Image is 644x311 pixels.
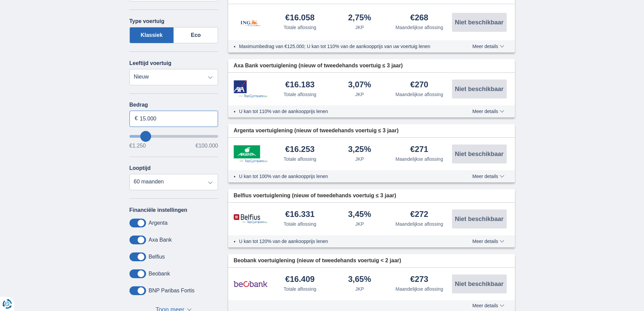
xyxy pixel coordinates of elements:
[239,173,448,180] li: U kan tot 100% van de aankoopprijs lenen
[410,145,428,154] div: €271
[348,275,371,284] div: 3,65%
[285,81,315,90] div: €16.183
[234,192,396,200] span: Belfius voertuiglening (nieuw of tweedehands voertuig ≤ 3 jaar)
[396,286,443,292] div: Maandelijkse aflossing
[129,60,171,66] label: Leeftijd voertuig
[472,303,504,308] span: Meer details
[455,281,503,287] span: Niet beschikbaar
[452,13,507,32] button: Niet beschikbaar
[284,91,316,98] div: Totale aflossing
[135,115,138,123] span: €
[467,303,509,308] button: Meer details
[355,91,364,98] div: JKP
[467,239,509,244] button: Meer details
[472,174,504,179] span: Meer details
[149,237,172,243] label: Axa Bank
[452,209,507,228] button: Niet beschikbaar
[455,86,503,92] span: Niet beschikbaar
[285,14,315,23] div: €16.058
[187,308,192,311] span: ▼
[452,145,507,163] button: Niet beschikbaar
[284,156,316,162] div: Totale aflossing
[129,165,151,171] label: Looptijd
[348,210,371,219] div: 3,45%
[129,143,146,149] span: €1.250
[396,91,443,98] div: Maandelijkse aflossing
[234,257,401,265] span: Beobank voertuiglening (nieuw of tweedehands voertuig < 2 jaar)
[149,271,170,277] label: Beobank
[348,81,371,90] div: 3,07%
[348,14,371,23] div: 2,75%
[348,145,371,154] div: 3,25%
[174,27,218,43] label: Eco
[455,151,503,157] span: Niet beschikbaar
[234,62,403,70] span: Axa Bank voertuiglening (nieuw of tweedehands voertuig ≤ 3 jaar)
[239,43,448,50] li: Maximumbedrag van €125.000; U kan tot 110% van de aankoopprijs van uw voertuig lenen
[285,145,315,154] div: €16.253
[239,238,448,245] li: U kan tot 120% van de aankoopprijs lenen
[195,143,218,149] span: €100.000
[455,216,503,222] span: Niet beschikbaar
[284,286,316,292] div: Totale aflossing
[472,44,504,49] span: Meer details
[396,156,443,162] div: Maandelijkse aflossing
[467,44,509,49] button: Meer details
[149,254,165,260] label: Belfius
[452,274,507,293] button: Niet beschikbaar
[472,109,504,114] span: Meer details
[410,14,428,23] div: €268
[455,19,503,25] span: Niet beschikbaar
[239,108,448,115] li: U kan tot 110% van de aankoopprijs lenen
[396,24,443,31] div: Maandelijkse aflossing
[355,24,364,31] div: JKP
[452,80,507,98] button: Niet beschikbaar
[129,207,188,213] label: Financiële instellingen
[285,210,315,219] div: €16.331
[234,214,267,224] img: product.pl.alt Belfius
[410,275,428,284] div: €273
[467,109,509,114] button: Meer details
[129,27,174,43] label: Klassiek
[410,210,428,219] div: €272
[355,286,364,292] div: JKP
[129,18,165,24] label: Type voertuig
[149,220,168,226] label: Argenta
[396,221,443,227] div: Maandelijkse aflossing
[355,221,364,227] div: JKP
[234,11,267,34] img: product.pl.alt ING
[234,127,399,135] span: Argenta voertuiglening (nieuw of tweedehands voertuig ≤ 3 jaar)
[149,288,195,294] label: BNP Paribas Fortis
[284,221,316,227] div: Totale aflossing
[234,80,267,98] img: product.pl.alt Axa Bank
[285,275,315,284] div: €16.409
[129,102,218,108] label: Bedrag
[355,156,364,162] div: JKP
[284,24,316,31] div: Totale aflossing
[472,239,504,244] span: Meer details
[129,135,218,138] input: wantToBorrow
[234,275,267,292] img: product.pl.alt Beobank
[467,174,509,179] button: Meer details
[410,81,428,90] div: €270
[234,145,267,163] img: product.pl.alt Argenta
